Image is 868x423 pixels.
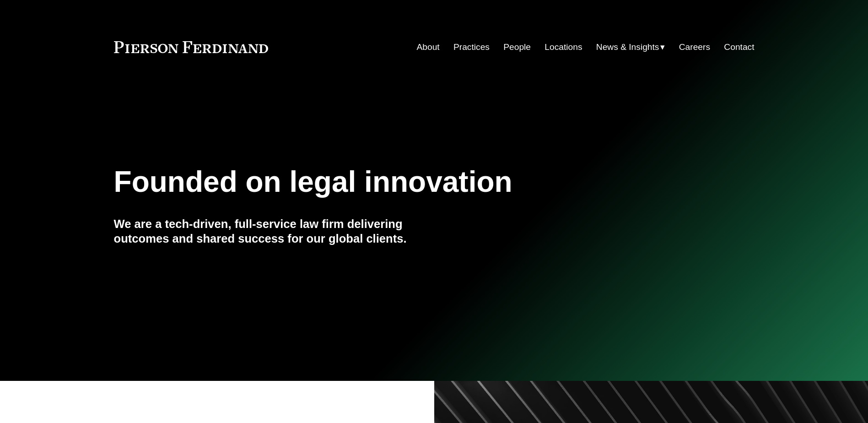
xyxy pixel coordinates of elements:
a: People [503,38,531,56]
h1: Founded on legal innovation [114,165,648,199]
a: About [417,38,440,56]
span: News & Insights [596,39,659,55]
h4: We are a tech-driven, full-service law firm delivering outcomes and shared success for our global... [114,217,434,246]
a: Careers [679,38,710,56]
a: Locations [545,38,582,56]
a: folder dropdown [596,38,665,56]
a: Practices [453,38,490,56]
a: Contact [724,38,754,56]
